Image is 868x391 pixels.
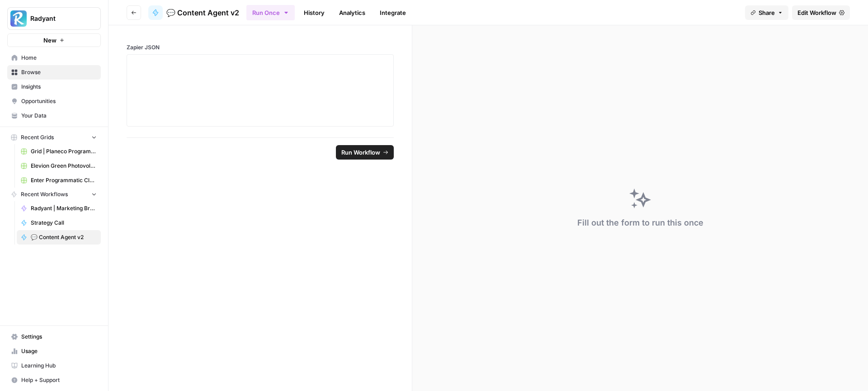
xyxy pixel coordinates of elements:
[166,7,239,18] span: 💬 Content Agent v2
[577,217,703,229] div: Fill out the form to run this once
[7,373,101,387] button: Help + Support
[31,219,97,227] span: Strategy Call
[246,5,295,20] button: Run Once
[31,147,97,155] span: Grid | Planeco Programmatic Cluster
[7,94,101,108] a: Opportunities
[21,97,97,105] span: Opportunities
[336,145,394,160] button: Run Workflow
[31,233,97,241] span: 💬 Content Agent v2
[21,347,97,355] span: Usage
[7,65,101,80] a: Browse
[17,201,101,216] a: Radyant | Marketing Breakdowns | Newsletter
[341,148,380,157] span: Run Workflow
[7,330,101,344] a: Settings
[21,190,68,198] span: Recent Workflows
[759,8,775,17] span: Share
[792,5,850,20] a: Edit Workflow
[21,133,54,141] span: Recent Grids
[21,333,97,341] span: Settings
[21,376,97,384] span: Help + Support
[21,83,97,91] span: Insights
[7,33,101,47] button: New
[21,362,97,370] span: Learning Hub
[334,5,371,20] a: Analytics
[31,162,97,170] span: Elevion Green Photovoltaik + [Gewerbe]
[17,230,101,245] a: 💬 Content Agent v2
[31,204,97,212] span: Radyant | Marketing Breakdowns | Newsletter
[17,216,101,230] a: Strategy Call
[7,80,101,94] a: Insights
[43,36,57,45] span: New
[10,10,27,27] img: Radyant Logo
[7,358,101,373] a: Learning Hub
[148,5,239,20] a: 💬 Content Agent v2
[7,51,101,65] a: Home
[30,14,85,23] span: Radyant
[374,5,411,20] a: Integrate
[298,5,330,20] a: History
[21,112,97,120] span: Your Data
[31,176,97,184] span: Enter Programmatic Cluster Wärmepumpe Förderung + Local
[21,54,97,62] span: Home
[745,5,788,20] button: Share
[17,173,101,188] a: Enter Programmatic Cluster Wärmepumpe Förderung + Local
[17,144,101,159] a: Grid | Planeco Programmatic Cluster
[7,188,101,201] button: Recent Workflows
[21,68,97,76] span: Browse
[7,131,101,144] button: Recent Grids
[7,108,101,123] a: Your Data
[7,344,101,358] a: Usage
[7,7,101,30] button: Workspace: Radyant
[797,8,836,17] span: Edit Workflow
[17,159,101,173] a: Elevion Green Photovoltaik + [Gewerbe]
[127,43,394,52] label: Zapier JSON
